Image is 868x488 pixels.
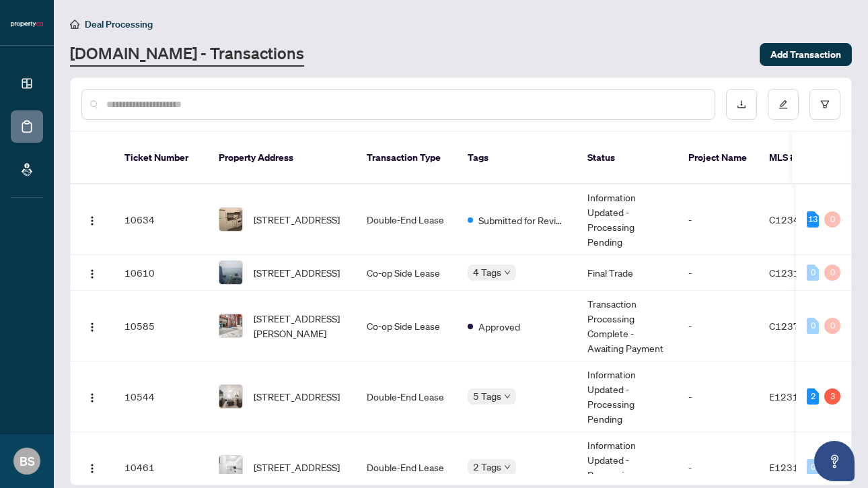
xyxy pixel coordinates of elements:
[478,213,566,228] span: Submitted for Review
[473,265,501,280] span: 4 Tags
[473,459,501,475] span: 2 Tags
[114,291,208,361] td: 10585
[219,208,242,231] img: thumbnail-img
[807,459,819,475] div: 0
[726,89,757,120] button: download
[769,390,823,403] span: E12317362
[87,463,98,474] img: Logo
[769,267,824,279] span: C12316558
[473,388,501,404] span: 5 Tags
[219,261,242,284] img: thumbnail-img
[114,184,208,255] td: 10634
[254,265,340,280] span: [STREET_ADDRESS]
[678,184,758,255] td: -
[577,291,678,361] td: Transaction Processing Complete - Awaiting Payment
[678,291,758,361] td: -
[208,132,356,184] th: Property Address
[824,265,840,281] div: 0
[87,322,98,333] img: Logo
[254,460,340,475] span: [STREET_ADDRESS]
[356,361,457,432] td: Double-End Lease
[678,255,758,291] td: -
[478,319,520,334] span: Approved
[779,100,788,109] span: edit
[769,213,824,225] span: C12347618
[678,132,758,184] th: Project Name
[219,456,242,479] img: thumbnail-img
[114,361,208,432] td: 10544
[114,132,208,184] th: Ticket Number
[219,314,242,337] img: thumbnail-img
[577,255,678,291] td: Final Trade
[824,318,840,334] div: 0
[457,132,577,184] th: Tags
[504,393,511,400] span: down
[824,388,840,405] div: 3
[356,291,457,361] td: Co-op Side Lease
[219,385,242,408] img: thumbnail-img
[87,215,98,226] img: Logo
[807,388,819,405] div: 2
[577,132,678,184] th: Status
[81,315,103,337] button: Logo
[356,255,457,291] td: Co-op Side Lease
[356,132,457,184] th: Transaction Type
[114,255,208,291] td: 10610
[356,184,457,255] td: Double-End Lease
[737,100,746,109] span: download
[807,318,819,334] div: 0
[769,461,823,473] span: E12317359
[577,184,678,255] td: Information Updated - Processing Pending
[820,100,830,109] span: filter
[70,20,79,29] span: home
[87,392,98,403] img: Logo
[70,42,304,67] a: [DOMAIN_NAME] - Transactions
[768,89,799,120] button: edit
[807,265,819,281] div: 0
[81,386,103,407] button: Logo
[81,262,103,283] button: Logo
[504,269,511,276] span: down
[770,44,841,65] span: Add Transaction
[254,389,340,404] span: [STREET_ADDRESS]
[758,132,839,184] th: MLS #
[85,18,153,30] span: Deal Processing
[87,269,98,279] img: Logo
[760,43,852,66] button: Add Transaction
[81,456,103,478] button: Logo
[577,361,678,432] td: Information Updated - Processing Pending
[824,211,840,228] div: 0
[769,320,824,332] span: C12378807
[504,464,511,470] span: down
[11,20,43,28] img: logo
[809,89,840,120] button: filter
[254,212,340,227] span: [STREET_ADDRESS]
[678,361,758,432] td: -
[20,452,35,470] span: BS
[814,441,855,481] button: Open asap
[807,211,819,228] div: 13
[81,209,103,230] button: Logo
[254,311,345,341] span: [STREET_ADDRESS][PERSON_NAME]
